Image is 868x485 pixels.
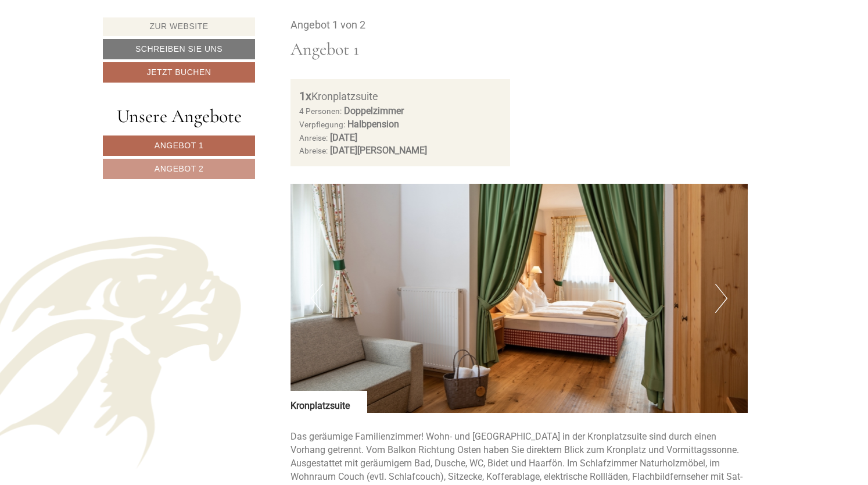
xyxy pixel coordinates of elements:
div: Unsere Angebote [103,103,255,130]
span: Angebot 1 von 2 [290,19,365,31]
b: [DATE][PERSON_NAME] [330,145,427,156]
div: Kronplatzsuite [299,88,502,105]
small: Anreise: [299,133,328,142]
a: Zur Website [103,17,255,36]
button: Previous [311,284,323,313]
span: Angebot 1 [155,141,203,150]
img: image [290,184,748,413]
button: Next [715,284,727,313]
b: Halbpension [347,119,399,130]
div: Kronplatzsuite [290,391,367,413]
small: Abreise: [299,146,328,155]
b: Doppelzimmer [344,105,404,116]
small: 4 Personen: [299,106,342,116]
small: Verpflegung: [299,120,345,129]
b: [DATE] [330,132,357,143]
a: Schreiben Sie uns [103,39,255,59]
span: Angebot 2 [155,164,203,173]
b: 1x [299,89,311,103]
a: Jetzt buchen [103,62,255,83]
div: Angebot 1 [290,37,359,62]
